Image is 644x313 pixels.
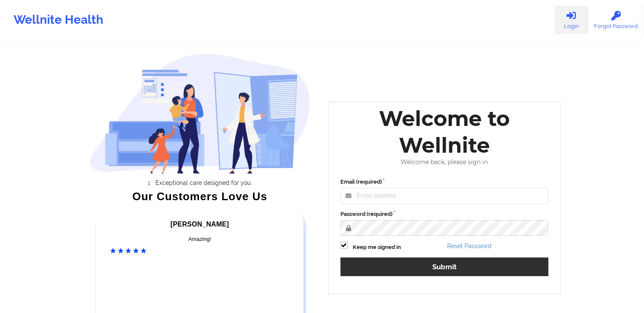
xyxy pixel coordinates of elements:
[447,243,492,249] a: Reset Password
[555,6,588,34] a: Login
[353,243,401,252] label: Keep me signed in
[340,178,549,186] label: Email (required)
[340,210,549,218] label: Password (required)
[334,105,555,159] div: Welcome to Wellnite
[334,159,555,166] div: Welcome back, please sign in
[588,6,644,34] a: Forgot Password
[89,192,310,201] div: Our Customers Love Us
[171,221,229,228] span: [PERSON_NAME]
[340,257,549,276] button: Submit
[89,53,310,173] img: wellnite-auth-hero_200.c722682e.png
[110,235,290,243] div: Amazing!
[340,188,549,204] input: Email address
[97,179,310,186] li: Exceptional care designed for you.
